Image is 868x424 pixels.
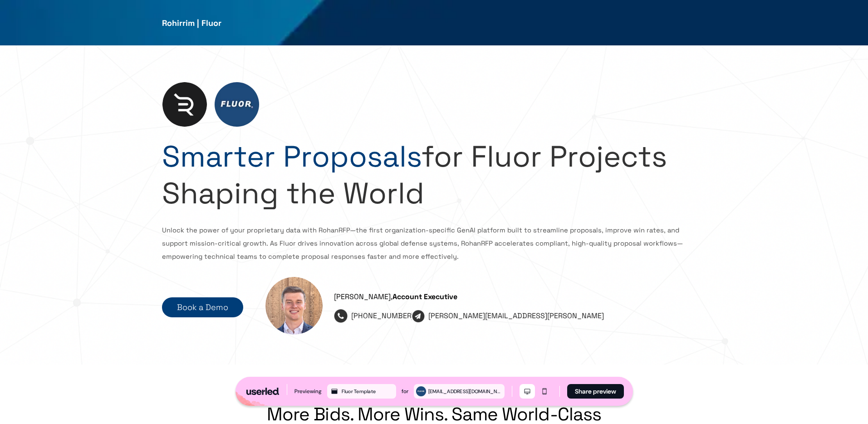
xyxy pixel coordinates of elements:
span: for Fluor Projects Shaping the World [162,138,667,212]
div: Fluor Template [342,387,394,395]
div: for [402,387,408,396]
a: [PERSON_NAME][EMAIL_ADDRESS][PERSON_NAME] [428,311,604,320]
button: Book a Demo [162,297,243,317]
button: Mobile mode [537,384,552,399]
button: Desktop mode [520,384,535,399]
span: [PERSON_NAME], [334,292,392,301]
button: Share preview [567,384,624,399]
span: Smarter Proposals [162,138,422,175]
span: Unlock the power of your proprietary data with RohanRFP—the first organization-specific GenAI pla... [162,226,683,261]
span: Account Executive [392,292,457,301]
span: Rohirrim | Fluor [162,18,221,28]
div: [EMAIL_ADDRESS][DOMAIN_NAME] [428,387,503,395]
span: [PHONE_NUMBER] [351,311,414,320]
div: Previewing [294,387,322,396]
